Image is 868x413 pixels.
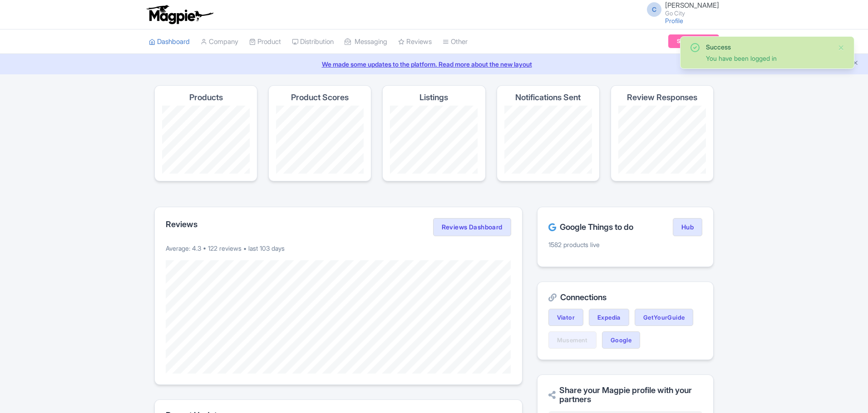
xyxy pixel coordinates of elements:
[548,309,583,326] a: Viator
[589,309,629,326] a: Expedia
[292,29,334,54] a: Distribution
[635,309,694,326] a: GetYourGuide
[419,93,448,102] h4: Listings
[189,93,223,102] h4: Products
[706,53,830,63] div: You have been logged in
[398,29,432,54] a: Reviews
[144,5,215,24] img: logo-ab69f6fb50320c5b225c76a69d11143b.png
[641,2,719,16] a: C [PERSON_NAME] Go City
[627,93,697,102] h4: Review Responses
[291,93,349,102] h4: Product Scores
[838,42,845,53] button: Close
[201,29,238,54] a: Company
[433,218,511,236] a: Reviews Dashboard
[5,59,863,69] a: We made some updates to the platform. Read more about the new layout
[668,34,719,48] a: Subscription
[852,58,859,69] button: Close announcement
[443,29,468,54] a: Other
[665,10,719,16] small: Go City
[515,93,581,102] h4: Notifications Sent
[149,29,190,54] a: Dashboard
[647,2,661,17] span: C
[345,29,387,54] a: Messaging
[249,29,281,54] a: Product
[166,220,197,229] h2: Reviews
[602,331,640,349] a: Google
[665,1,719,10] span: [PERSON_NAME]
[166,243,511,253] p: Average: 4.3 • 122 reviews • last 103 days
[673,218,702,236] a: Hub
[548,240,702,249] p: 1582 products live
[665,17,683,24] a: Profile
[548,293,702,302] h2: Connections
[548,223,633,232] h2: Google Things to do
[706,42,830,52] div: Success
[548,331,597,349] a: Musement
[548,386,702,404] h2: Share your Magpie profile with your partners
